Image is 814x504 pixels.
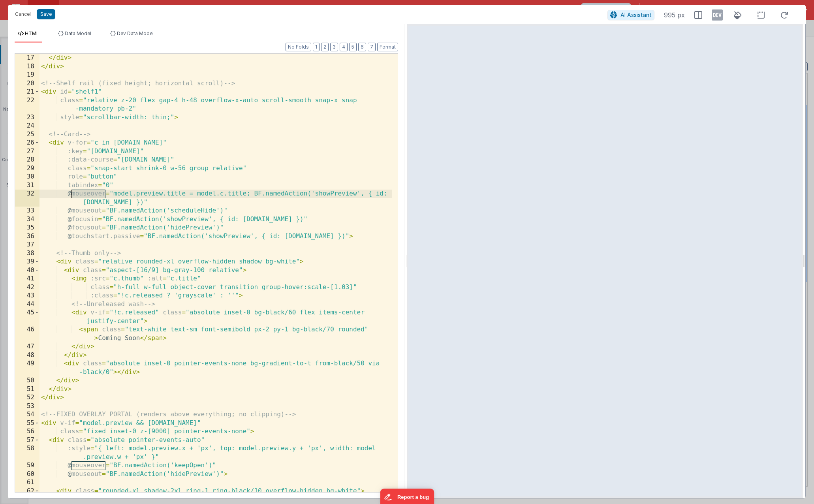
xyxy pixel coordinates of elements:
span: Data Model [65,30,91,36]
div: 52 [15,393,39,402]
button: Format [377,43,398,51]
span: 995 px [664,10,685,20]
div: 28 [15,156,39,164]
div: 38 [15,249,39,258]
div: 37 [15,241,39,249]
div: 26 [15,139,39,147]
div: 62 [15,487,39,496]
span: AI Assistant [620,11,652,18]
div: 31 [15,181,39,190]
div: 36 [15,232,39,241]
div: 20 [15,79,39,88]
div: 44 [15,300,39,309]
div: 41 [15,275,39,283]
div: 17 [15,54,39,62]
button: 3 [330,43,338,51]
div: 54 [15,410,39,419]
button: 1 [313,43,320,51]
div: 33 [15,207,39,215]
div: 34 [15,215,39,224]
div: 30 [15,173,39,181]
div: 27 [15,147,39,156]
span: HTML [25,30,39,36]
div: 50 [15,376,39,385]
button: 6 [358,43,366,51]
button: 7 [368,43,376,51]
div: 40 [15,266,39,275]
div: 23 [15,113,39,122]
div: 55 [15,419,39,428]
button: No Folds [286,43,311,51]
div: 51 [15,385,39,394]
div: 48 [15,351,39,360]
button: AI Assistant [607,10,654,20]
div: 57 [15,436,39,445]
div: 58 [15,444,39,461]
div: 22 [15,96,39,113]
div: 42 [15,283,39,292]
div: 32 [15,190,39,207]
button: Save [37,9,55,19]
div: 61 [15,478,39,487]
div: 35 [15,224,39,232]
div: 46 [15,325,39,342]
div: 43 [15,291,39,300]
span: Dev Data Model [117,30,154,36]
button: 2 [321,43,329,51]
div: 25 [15,130,39,139]
div: 45 [15,308,39,325]
div: 24 [15,122,39,130]
button: Cancel [11,9,35,20]
div: 21 [15,88,39,96]
div: 19 [15,71,39,79]
div: 39 [15,258,39,266]
div: 59 [15,461,39,470]
div: 49 [15,359,39,376]
div: 29 [15,164,39,173]
button: 4 [340,43,348,51]
div: 18 [15,62,39,71]
div: 47 [15,342,39,351]
button: 5 [349,43,357,51]
div: 60 [15,470,39,479]
div: 56 [15,427,39,436]
div: 53 [15,402,39,411]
